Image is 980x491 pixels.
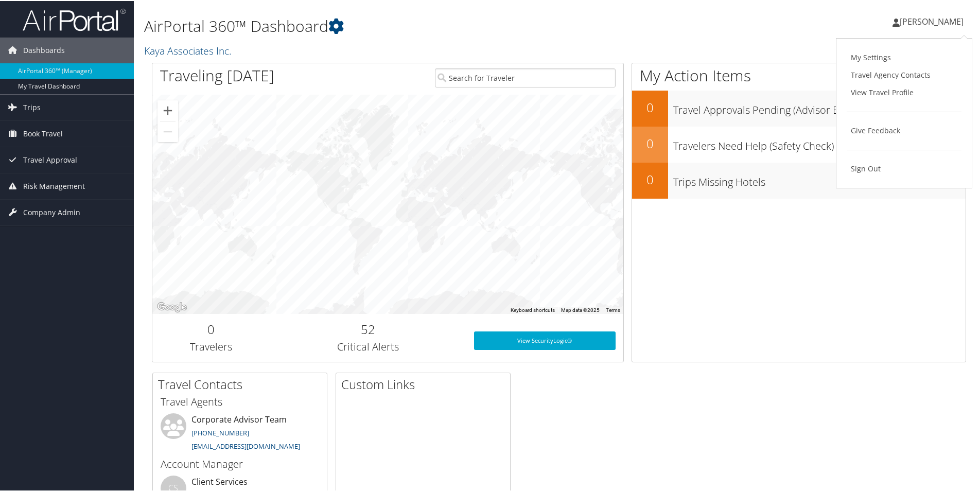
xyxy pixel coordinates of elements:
input: Search for Traveler [435,67,616,86]
h2: Custom Links [341,375,510,392]
h1: AirPortal 360™ Dashboard [144,14,697,36]
a: Terms [606,306,620,312]
h3: Travelers [160,339,262,353]
h2: 52 [278,320,459,337]
span: Dashboards [23,37,65,62]
h1: My Action Items [632,64,966,85]
button: Zoom out [157,120,178,141]
h2: 0 [632,98,668,115]
a: Give Feedback [847,121,961,138]
a: Sign Out [847,159,961,177]
button: Zoom in [157,99,178,120]
h2: 0 [632,170,668,187]
h3: Travelers Need Help (Safety Check) [673,133,966,152]
a: Kaya Associates Inc. [144,43,234,57]
img: airportal-logo.png [23,7,126,31]
h3: Critical Alerts [278,339,459,353]
a: My Settings [847,48,961,65]
h3: Travel Approvals Pending (Advisor Booked) [673,97,966,116]
span: Map data ©2025 [561,306,600,312]
a: View SecurityLogic® [474,330,616,349]
a: 0Trips Missing Hotels [632,162,966,198]
a: Travel Agency Contacts [847,65,961,83]
a: Open this area in Google Maps (opens a new window) [155,300,189,313]
span: Book Travel [23,120,63,146]
button: Keyboard shortcuts [511,306,555,313]
span: Risk Management [23,172,85,198]
a: [EMAIL_ADDRESS][DOMAIN_NAME] [191,441,300,450]
a: 0Travel Approvals Pending (Advisor Booked) [632,90,966,126]
li: Corporate Advisor Team [155,412,324,454]
span: [PERSON_NAME] [900,15,964,26]
a: [PERSON_NAME] [892,5,974,36]
h2: 0 [160,320,262,337]
h1: Traveling [DATE] [160,64,274,85]
span: Travel Approval [23,146,77,172]
h3: Travel Agents [161,394,319,408]
span: Company Admin [23,199,80,224]
a: 0Travelers Need Help (Safety Check) [632,126,966,162]
a: View Travel Profile [847,83,961,100]
h3: Account Manager [161,456,319,470]
a: [PHONE_NUMBER] [191,427,249,436]
h3: Trips Missing Hotels [673,169,966,188]
h2: Travel Contacts [158,375,327,392]
img: Google [155,300,189,313]
span: Trips [23,94,41,119]
h2: 0 [632,134,668,151]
